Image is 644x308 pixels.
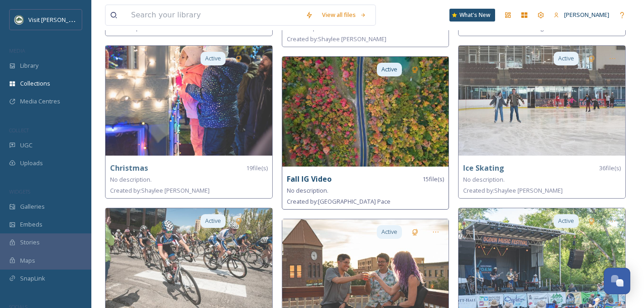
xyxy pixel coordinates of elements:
span: Active [558,54,574,63]
span: No description. [463,175,505,184]
span: Uploads [20,159,43,168]
img: Unknown.png [15,15,24,24]
span: UGC [20,141,32,150]
span: WIDGETS [9,188,30,195]
button: Open Chat [604,268,630,294]
span: Visit [PERSON_NAME] [28,15,86,24]
span: Active [205,216,221,225]
span: 19 file(s) [246,164,268,173]
span: Created by: Shaylee [PERSON_NAME] [287,35,386,43]
span: Library [20,61,38,70]
span: Maps [20,256,35,265]
img: divide%2520road%2520short%2520horizontal.jpg [282,57,449,167]
span: Galleries [20,202,45,211]
span: Embeds [20,220,42,229]
strong: Ice Skating [463,163,504,173]
span: [PERSON_NAME] [564,11,609,19]
a: What's New [449,9,495,22]
span: Collections [20,79,50,88]
span: MEDIA [9,47,25,54]
span: Active [381,227,397,236]
strong: Christmas [110,163,148,173]
a: View all files [317,6,371,24]
span: 15 file(s) [422,175,444,184]
span: SnapLink [20,274,45,283]
a: [PERSON_NAME] [549,6,614,24]
span: 36 file(s) [599,164,621,173]
img: 29f847cc-f4b8-4349-8576-a7536847d102.jpg [106,46,272,156]
span: Stories [20,238,40,247]
span: Created by: [GEOGRAPHIC_DATA] Pace [287,197,391,205]
span: Active [381,65,397,74]
span: No description. [287,186,328,195]
input: Search your library [127,5,301,25]
span: COLLECT [9,127,29,134]
span: No description. [110,175,152,184]
img: bc64adab-ee60-45ec-80aa-e249eaf5f0a8.jpg [459,46,625,156]
span: Active [205,54,221,63]
span: Created by: Shaylee [PERSON_NAME] [110,186,210,195]
span: Created by: Shaylee [PERSON_NAME] [463,186,563,195]
span: Media Centres [20,97,60,106]
span: Active [558,216,574,225]
strong: Fall IG Video [287,174,332,184]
